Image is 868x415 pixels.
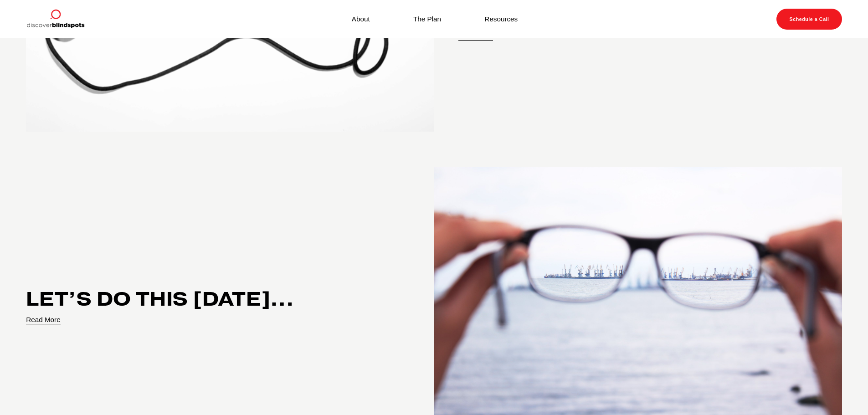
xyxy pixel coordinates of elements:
a: Resources [484,13,518,25]
a: The Plan [413,13,441,25]
img: Discover Blind Spots [26,9,84,30]
a: Let’s do this [DATE]… [26,286,294,311]
a: Schedule a Call [776,9,842,30]
a: Read More [26,314,61,326]
a: About [352,13,370,25]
